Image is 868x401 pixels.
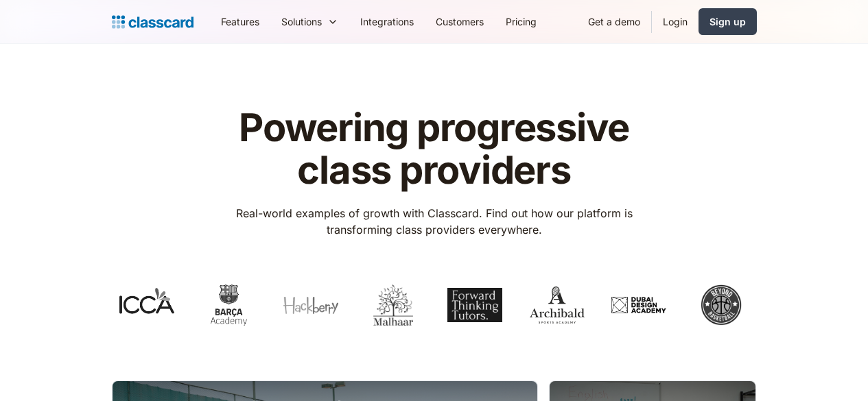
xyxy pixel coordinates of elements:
a: Customers [425,6,495,37]
div: Solutions [281,14,322,29]
a: Sign up [699,8,757,35]
h1: Powering progressive class providers [216,107,652,191]
p: Real-world examples of growth with Classcard. Find out how our platform is transforming class pro... [216,205,652,238]
a: Get a demo [577,6,651,37]
a: Integrations [349,6,425,37]
a: Login [652,6,699,37]
a: Pricing [495,6,548,37]
a: home [112,12,193,32]
div: Sign up [709,14,746,29]
a: Features [210,6,270,37]
div: Solutions [270,6,349,37]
